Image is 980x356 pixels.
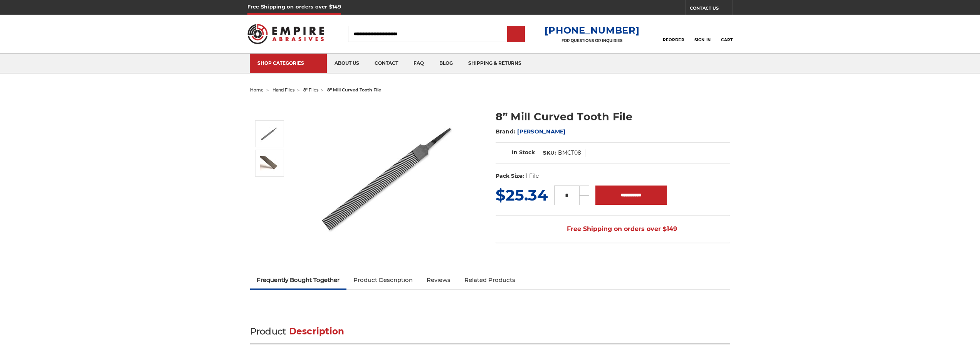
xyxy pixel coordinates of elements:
a: Cart [721,25,733,42]
a: Reviews [420,272,457,289]
span: Brand: [496,128,516,135]
dt: Pack Size: [496,172,524,180]
input: Submit [508,27,524,42]
img: 8" Mill Curved Tooth File with Tang [316,101,470,255]
a: shipping & returns [461,54,529,73]
dd: 1 File [526,172,539,180]
a: faq [406,54,432,73]
img: Empire Abrasives [247,19,324,49]
a: CONTACT US [690,4,733,15]
span: Free Shipping on orders over $149 [548,221,677,237]
a: blog [432,54,461,73]
span: Cart [721,37,733,42]
img: 8" Mill Curved Tooth File with Tang [260,124,279,143]
a: hand files [272,87,294,93]
a: Product Description [346,272,420,289]
h1: 8” Mill Curved Tooth File [496,109,730,124]
span: Product [250,326,286,337]
a: about us [327,54,367,73]
a: [PERSON_NAME] [517,128,565,135]
a: [PHONE_NUMBER] [545,25,639,36]
a: Reorder [663,25,684,42]
dd: BMCT08 [558,149,581,157]
span: 8” mill curved tooth file [327,87,381,93]
img: 8" Mill Curved Tooth File with Tang, Tip [260,156,279,170]
div: SHOP CATEGORIES [257,60,319,66]
a: Frequently Bought Together [250,272,347,289]
p: FOR QUESTIONS OR INQUIRIES [545,38,639,43]
a: 8" files [303,87,318,93]
span: Description [289,326,345,337]
a: Related Products [457,272,522,289]
span: Reorder [663,37,684,42]
a: contact [367,54,406,73]
a: home [250,87,264,93]
a: SHOP CATEGORIES [250,54,327,73]
span: In Stock [512,149,535,156]
span: $25.34 [496,186,548,204]
span: Sign In [694,37,711,42]
dt: SKU: [543,149,556,157]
